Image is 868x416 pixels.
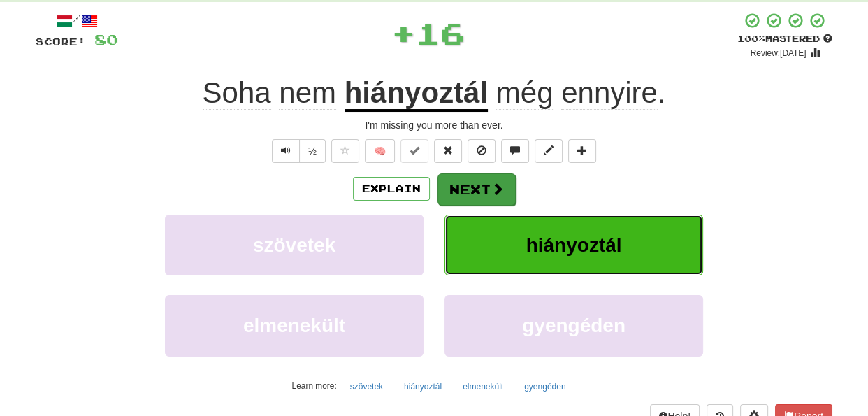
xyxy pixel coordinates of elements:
span: 16 [416,15,465,50]
span: hiányoztál [526,234,622,256]
button: 🧠 [365,139,395,163]
button: ½ [299,139,326,163]
button: gyengéden [444,295,703,356]
span: szövetek [253,234,335,256]
span: ennyire [561,76,658,110]
span: + [391,12,416,54]
button: Discuss sentence (alt+u) [501,139,529,163]
button: Next [437,173,516,206]
div: / [36,12,118,29]
button: szövetek [342,376,391,397]
u: hiányoztál [345,76,488,112]
div: Text-to-speech controls [269,139,326,163]
span: Soha [203,76,271,110]
div: I'm missing you more than ever. [36,118,832,132]
button: elmenekült [455,376,511,397]
button: Play sentence audio (ctl+space) [272,139,300,163]
span: még [496,76,554,110]
button: Favorite sentence (alt+f) [331,139,359,163]
small: Learn more: [292,381,337,391]
button: elmenekült [165,295,424,356]
button: hiányoztál [396,376,449,397]
div: Mastered [737,33,832,45]
button: Set this sentence to 100% Mastered (alt+m) [400,139,428,163]
span: nem [279,76,336,110]
span: 100 % [737,33,765,44]
span: elmenekült [243,315,345,336]
span: Score: [36,36,86,48]
button: Explain [353,177,430,201]
button: szövetek [165,215,424,275]
span: 80 [94,31,118,48]
button: Edit sentence (alt+d) [535,139,563,163]
span: . [488,76,665,110]
button: gyengéden [516,376,573,397]
span: gyengéden [522,315,625,336]
button: Reset to 0% Mastered (alt+r) [434,139,462,163]
button: Add to collection (alt+a) [568,139,596,163]
small: Review: [DATE] [751,48,806,58]
button: Ignore sentence (alt+i) [468,139,496,163]
button: hiányoztál [444,215,703,275]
